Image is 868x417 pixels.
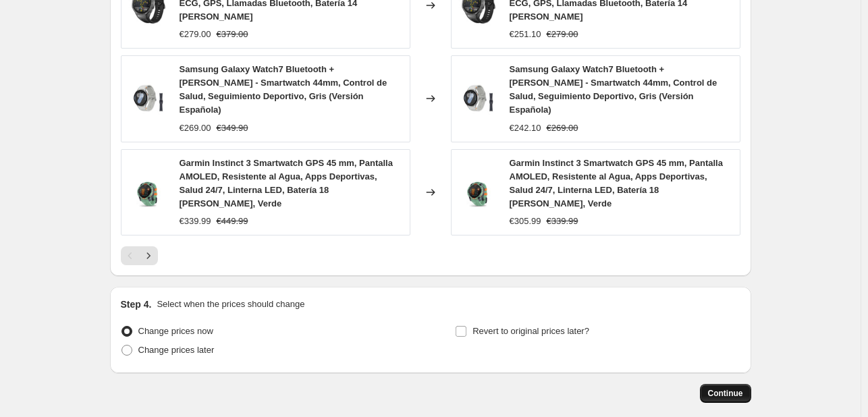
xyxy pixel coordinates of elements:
[510,121,541,135] div: €242.10
[510,215,541,228] div: €305.99
[458,78,499,119] img: 511VoQSqa9L_80x.jpg
[139,246,158,265] button: Next
[472,326,589,336] span: Revert to original prices later?
[138,326,213,336] span: Change prices now
[121,298,152,311] h2: Step 4.
[180,28,211,41] div: €279.00
[700,384,751,403] button: Continue
[708,388,743,399] span: Continue
[157,298,304,311] p: Select when the prices should change
[217,215,248,228] strike: €449.99
[180,215,211,228] div: €339.99
[121,246,158,265] nav: Pagination
[180,121,211,135] div: €269.00
[510,28,541,41] div: €251.10
[180,158,393,208] span: Garmin Instinct 3 Smartwatch GPS 45 mm, Pantalla AMOLED, Resistente al Agua, Apps Deportivas, Sal...
[510,64,717,115] span: Samsung Galaxy Watch7 Bluetooth + [PERSON_NAME] - Smartwatch 44mm, Control de Salud, Seguimiento ...
[458,172,499,213] img: 717-iF9VkFL_80x.jpg
[180,64,387,115] span: Samsung Galaxy Watch7 Bluetooth + [PERSON_NAME] - Smartwatch 44mm, Control de Salud, Seguimiento ...
[128,172,169,213] img: 717-iF9VkFL_80x.jpg
[217,121,248,135] strike: €349.90
[138,345,215,355] span: Change prices later
[510,158,723,208] span: Garmin Instinct 3 Smartwatch GPS 45 mm, Pantalla AMOLED, Resistente al Agua, Apps Deportivas, Sal...
[547,28,578,41] strike: €279.00
[547,215,578,228] strike: €339.99
[128,78,169,119] img: 511VoQSqa9L_80x.jpg
[217,28,248,41] strike: €379.00
[547,121,578,135] strike: €269.00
